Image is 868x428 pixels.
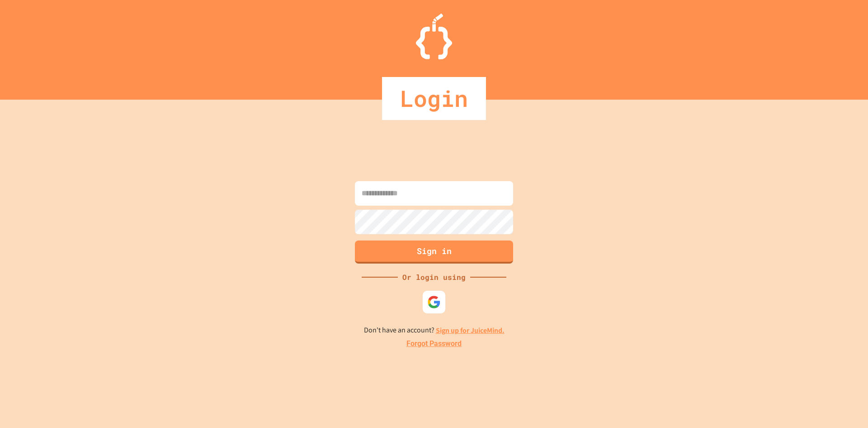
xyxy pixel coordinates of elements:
[416,14,452,59] img: Logo.svg
[355,240,513,264] button: Sign in
[398,272,470,283] div: Or login using
[406,338,462,349] a: Forgot Password
[436,326,505,335] a: Sign up for JuiceMind.
[382,77,486,120] div: Login
[427,295,441,309] img: google-icon.svg
[364,325,505,336] p: Don't have an account?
